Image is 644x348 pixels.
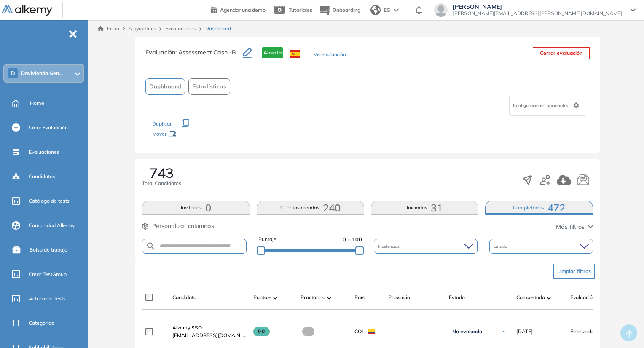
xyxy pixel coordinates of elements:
[29,270,67,278] span: Crear TestGroup
[152,127,236,142] div: Mover
[290,50,300,58] img: ESP
[192,82,226,91] span: Estadísticas
[501,329,506,334] img: Ícono de flecha
[394,8,399,12] img: arrow
[11,70,15,77] span: D
[129,25,156,32] span: Alkymetrics
[354,328,365,335] span: COL
[253,327,270,336] span: 90
[262,47,283,58] span: Abierta
[188,78,230,95] button: Estadísticas
[371,201,478,215] button: Iniciadas31
[327,297,331,299] img: [missing "en.ARROW_ALT" translation]
[453,3,622,10] span: [PERSON_NAME]
[302,327,314,336] span: -
[21,70,63,77] span: Davivienda Gen...
[30,246,67,254] span: Bolsa de trabajo
[343,236,362,244] span: 0 - 100
[533,47,590,59] button: Cerrar evaluación
[172,294,196,301] span: Candidato
[150,166,174,179] span: 743
[29,148,59,156] span: Evaluaciones
[273,297,277,299] img: [missing "en.ARROW_ALT" translation]
[149,82,181,91] span: Dashboard
[553,264,595,279] button: Limpiar filtros
[98,25,119,32] a: Inicio
[145,78,185,95] button: Dashboard
[301,294,325,301] span: Proctoring
[152,222,214,230] span: Personalizar columnas
[29,197,70,205] span: Catálogo de tests
[570,328,594,335] span: Finalizado
[370,5,381,15] img: world
[29,124,68,131] span: Crear Evaluación
[142,222,214,230] button: Personalizar columnas
[253,294,271,301] span: Puntaje
[556,222,593,231] button: Más filtros
[485,201,593,215] button: Completadas472
[453,10,622,17] span: [PERSON_NAME][EMAIL_ADDRESS][PERSON_NAME][DOMAIN_NAME]
[146,241,156,252] img: SEARCH_ALT
[172,332,247,339] span: [EMAIL_ADDRESS][DOMAIN_NAME]
[145,47,243,65] h3: Evaluación
[368,329,375,334] img: COL
[30,99,44,107] span: Home
[172,324,247,332] a: Alkemy SSO
[374,239,478,254] div: Incidencias
[570,294,596,301] span: Evaluación
[354,294,365,301] span: País
[388,294,410,301] span: Provincia
[516,328,533,335] span: [DATE]
[547,297,551,299] img: [missing "en.ARROW_ALT" translation]
[378,243,401,249] span: Incidencias
[513,102,570,109] span: Configuraciones opcionales
[29,319,54,327] span: Categorías
[388,328,442,335] span: -
[314,51,346,59] button: Ver evaluación
[29,222,75,229] span: Comunidad Alkemy
[142,179,181,187] span: Total Candidatos
[257,201,364,215] button: Cuentas creadas240
[205,25,231,32] span: Dashboard
[29,295,66,302] span: Actualizar Tests
[29,173,55,180] span: Candidatos
[319,1,360,19] button: Onboarding
[452,328,482,335] span: No evaluado
[211,4,266,14] a: Agendar una demo
[509,95,586,116] div: Configuraciones opcionales
[142,201,250,215] button: Invitados0
[152,120,172,127] span: Duplicar
[449,294,465,301] span: Estado
[258,236,276,244] span: Puntaje
[175,48,236,56] span: : Assessment Cash -B
[494,243,509,249] span: Estado
[333,7,360,13] span: Onboarding
[556,222,585,231] span: Más filtros
[2,5,52,16] img: Logo
[165,25,196,32] a: Evaluaciones
[384,6,390,14] span: ES
[220,7,266,13] span: Agendar una demo
[489,239,593,254] div: Estado
[516,294,545,301] span: Completado
[172,324,202,331] span: Alkemy SSO
[289,7,312,13] span: Tutoriales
